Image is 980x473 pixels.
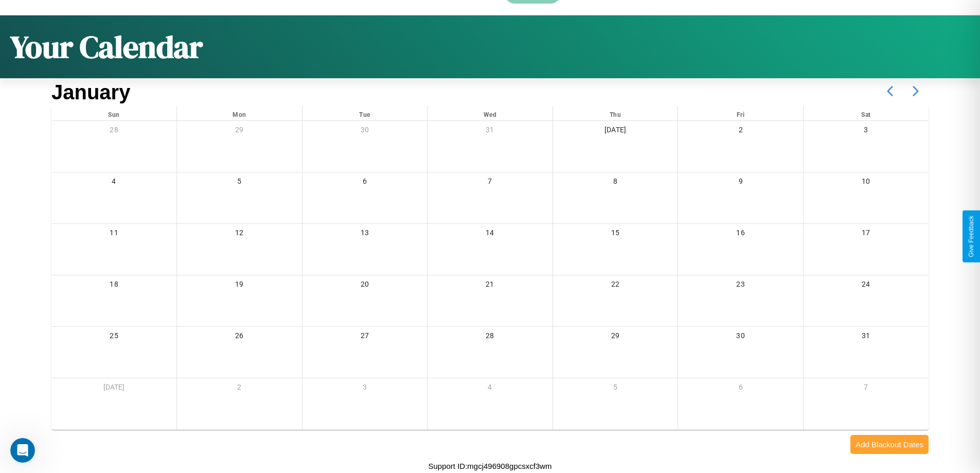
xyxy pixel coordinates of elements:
h1: Your Calendar [10,26,203,68]
div: Sat [804,106,929,120]
div: 2 [177,378,302,399]
div: 10 [804,172,929,194]
div: 18 [51,275,176,296]
div: [DATE] [51,378,176,399]
div: 27 [302,327,427,348]
div: 22 [553,275,678,296]
div: 31 [427,121,553,142]
iframe: Intercom live chat [10,438,35,463]
div: 6 [678,378,803,399]
div: 16 [678,224,803,245]
div: 21 [427,275,553,296]
div: 8 [553,172,678,194]
div: 31 [804,327,929,348]
div: 15 [553,224,678,245]
div: 29 [553,327,678,348]
div: 25 [51,327,176,348]
div: 26 [177,327,302,348]
div: 29 [177,121,302,142]
div: 6 [302,172,427,194]
div: Mon [177,106,302,120]
div: 7 [804,378,929,399]
div: 11 [51,224,176,245]
div: Wed [427,106,553,120]
div: Tue [302,106,427,120]
div: 3 [804,121,929,142]
h2: January [51,81,130,104]
button: Add Blackout Dates [850,435,929,454]
div: 9 [678,172,803,194]
div: 17 [804,224,929,245]
div: 7 [427,172,553,194]
div: 14 [427,224,553,245]
div: 2 [678,121,803,142]
div: 23 [678,275,803,296]
div: 3 [302,378,427,399]
div: [DATE] [553,121,678,142]
div: Thu [553,106,678,120]
div: Fri [678,106,803,120]
div: 12 [177,224,302,245]
div: Sun [51,106,176,120]
div: Give Feedback [968,216,975,257]
div: 19 [177,275,302,296]
p: Support ID: mgcj496908gpcsxcf3wm [428,459,551,473]
div: 5 [553,378,678,399]
div: 20 [302,275,427,296]
div: 5 [177,172,302,194]
div: 4 [427,378,553,399]
div: 30 [678,327,803,348]
div: 28 [51,121,176,142]
div: 4 [51,172,176,194]
div: 30 [302,121,427,142]
div: 13 [302,224,427,245]
div: 24 [804,275,929,296]
div: 28 [427,327,553,348]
